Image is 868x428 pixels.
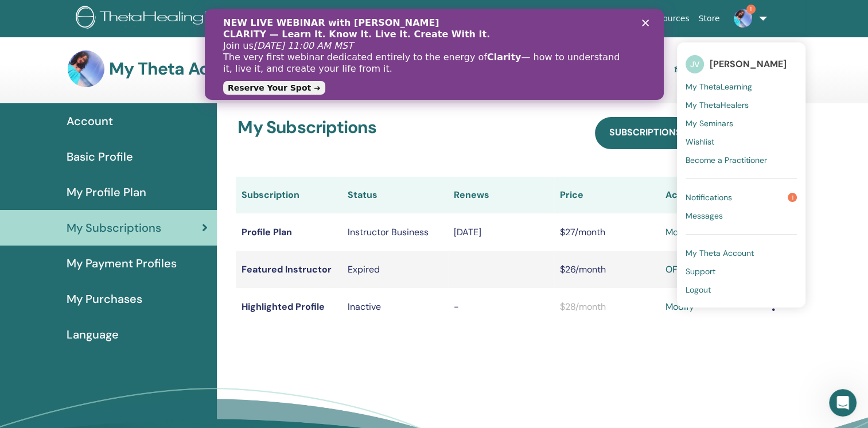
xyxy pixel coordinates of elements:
[67,255,177,272] span: My Payment Profiles
[665,225,694,239] a: modify
[686,244,797,262] a: My Theta Account
[448,177,554,213] th: Renews
[67,290,142,308] span: My Purchases
[67,112,113,130] span: Account
[686,81,752,92] span: My ThetaLearning
[686,51,797,77] a: JV[PERSON_NAME]
[236,288,342,325] td: Highlighted Profile
[437,10,449,17] div: Close
[686,151,797,169] a: Become a Practitioner
[788,193,797,202] span: 1
[686,100,749,110] span: My ThetaHealers
[665,263,683,275] span: OFF
[710,58,787,70] span: [PERSON_NAME]
[686,137,714,147] span: Wishlist
[282,42,316,53] b: Clarity
[686,248,754,258] span: My Theta Account
[686,96,797,114] a: My ThetaHealers
[674,60,766,78] a: Student Dashboard
[686,192,732,203] span: Notifications
[67,148,133,165] span: Basic Profile
[644,8,694,29] a: Resources
[109,59,256,79] h3: My Theta Account
[686,285,711,295] span: Logout
[348,225,442,239] div: Instructor Business
[76,6,213,32] img: logo.png
[686,155,767,165] span: Become a Practitioner
[686,188,797,207] a: Notifications1
[554,177,660,213] th: Price
[67,184,146,201] span: My Profile Plan
[342,177,448,213] th: Status
[686,211,723,221] span: Messages
[665,300,694,314] a: modify
[660,177,766,213] th: Action
[686,266,715,277] span: Support
[595,117,696,149] a: Subscriptions
[67,326,119,343] span: Language
[348,263,442,277] div: Expired
[454,301,459,313] span: -
[390,8,423,29] a: About
[686,55,704,73] span: JV
[560,301,606,313] span: $28/month
[454,226,481,238] span: [DATE]
[205,9,664,100] iframe: Intercom live chat banner
[686,118,733,129] span: My Seminars
[686,77,797,96] a: My ThetaLearning
[686,262,797,281] a: Support
[686,281,797,299] a: Logout
[18,72,120,85] a: Reserve Your Spot ➜
[829,389,857,417] iframe: Intercom live chat
[694,8,725,29] a: Store
[686,133,797,151] a: Wishlist
[677,42,805,308] ul: 1
[609,126,682,138] span: Subscriptions
[236,213,342,251] td: Profile Plan
[572,8,644,29] a: Success Stories
[734,9,752,28] img: default.jpg
[686,114,797,133] a: My Seminars
[236,251,342,288] td: Featured Instructor
[423,8,514,29] a: Courses & Seminars
[236,177,342,213] th: Subscription
[560,263,606,275] span: $26/month
[746,5,756,14] span: 1
[674,64,687,74] img: graduation-cap.svg
[513,8,571,29] a: Certification
[686,207,797,225] a: Messages
[67,219,161,236] span: My Subscriptions
[348,300,442,314] p: Inactive
[238,117,376,145] h3: My Subscriptions
[560,226,605,238] span: $27/month
[68,50,104,87] img: default.jpg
